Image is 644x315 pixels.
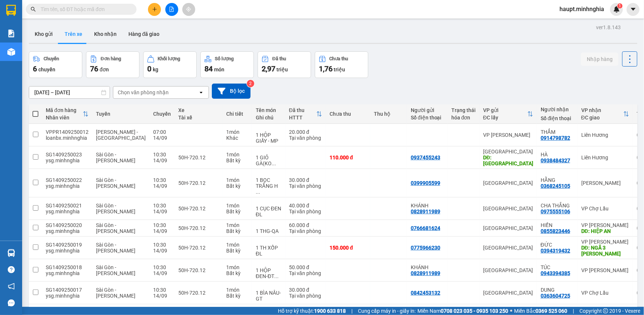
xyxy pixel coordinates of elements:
[226,177,248,183] div: 1 món
[289,115,316,121] div: HTTT
[256,267,282,279] div: 1 HỘP ĐEN-ĐT SAMSUNG
[46,107,83,113] div: Mã đơn hàng
[256,115,282,121] div: Ghi chú
[483,115,527,121] div: ĐC lấy
[46,228,89,234] div: ysg.minhnghia
[541,242,574,248] div: ĐỨC
[153,222,171,228] div: 10:30
[541,287,574,293] div: DUNG
[153,287,171,293] div: 10:30
[581,155,629,160] div: Liên Hương
[581,180,629,186] div: [PERSON_NAME]
[29,87,110,98] input: Select a date range.
[289,287,322,293] div: 30.000 đ
[256,177,282,195] div: 1 BỌC TRẮNG HG BÁNH
[153,67,158,72] span: kg
[451,107,476,113] div: Trạng thái
[8,299,15,306] span: message
[617,3,623,9] sup: 1
[411,264,444,270] div: KHÁNH
[226,183,248,189] div: Bất kỳ
[153,177,171,183] div: 10:30
[581,290,629,296] div: VP Chợ Lầu
[256,290,282,302] div: 1 BÌA NÂU-GT
[262,64,275,73] span: 2,97
[7,30,15,37] img: solution-icon
[483,267,533,273] div: [GEOGRAPHIC_DATA]
[226,203,248,209] div: 1 món
[46,115,83,121] div: Nhân viên
[226,287,248,293] div: 1 món
[158,56,180,61] div: Khối lượng
[46,152,89,157] div: SG1409250023
[483,225,533,231] div: [GEOGRAPHIC_DATA]
[581,206,629,211] div: VP Chợ Lầu
[165,3,178,16] button: file-add
[483,206,533,211] div: [GEOGRAPHIC_DATA]
[200,51,254,78] button: Số lượng84món
[541,270,570,276] div: 0943394385
[256,132,282,144] div: 1 HỘP GIẤY - MP
[581,239,629,245] div: VP [PERSON_NAME]
[541,228,570,234] div: 0855823446
[535,308,567,314] strong: 0369 525 060
[514,307,567,315] span: Miền Bắc
[256,155,282,166] div: 1 GIỎ GÀ(KO BAO GÀ)
[46,157,89,163] div: ysg.minhnghia
[226,248,248,254] div: Bất kỳ
[541,203,574,209] div: CHA THẮNG
[100,67,109,72] span: đơn
[411,245,440,251] div: 0775966230
[541,209,570,214] div: 0975555106
[226,157,248,163] div: Bất kỳ
[153,183,171,189] div: 14/09
[6,5,16,16] img: logo-vxr
[247,80,254,87] sup: 2
[256,228,282,234] div: 1 THG-QA
[289,270,322,276] div: Tại văn phòng
[169,7,174,12] span: file-add
[96,222,135,234] span: Sài Gòn - [PERSON_NAME]
[46,264,89,270] div: SG1409250018
[86,51,140,78] button: Đơn hàng76đơn
[46,242,89,248] div: SG1409250019
[88,25,123,43] button: Kho nhận
[315,51,368,78] button: Chưa thu1,76 triệu
[630,6,637,13] span: caret-down
[330,111,366,117] div: Chưa thu
[581,52,619,66] button: Nhập hàng
[483,149,533,155] div: [GEOGRAPHIC_DATA]
[289,129,322,135] div: 20.000 đ
[596,23,621,31] div: ver 1.8.143
[272,160,276,166] span: ...
[351,307,352,315] span: |
[46,209,89,214] div: ysg.minhnghia
[417,307,508,315] span: Miền Nam
[147,64,151,73] span: 0
[541,177,574,183] div: HẰNG
[289,203,322,209] div: 40.000 đ
[285,104,326,124] th: Toggle SortBy
[96,129,146,141] span: [PERSON_NAME] - [GEOGRAPHIC_DATA]
[274,273,279,279] span: ...
[330,245,366,251] div: 150.000 đ
[46,203,89,209] div: SG1409250021
[541,135,570,141] div: 0914798782
[7,249,15,257] img: warehouse-icon
[330,155,366,160] div: 110.000 đ
[7,48,15,56] img: warehouse-icon
[258,51,311,78] button: Đã thu2,97 triệu
[479,104,537,124] th: Toggle SortBy
[46,270,89,276] div: ysg.minhnghia
[541,293,570,299] div: 0363604725
[178,107,219,113] div: Xe
[289,228,322,234] div: Tại văn phòng
[46,183,89,189] div: ysg.minhnghia
[46,248,89,254] div: ysg.minhnghia
[204,64,213,73] span: 84
[123,25,165,43] button: Hàng đã giao
[8,283,15,290] span: notification
[314,308,346,314] strong: 1900 633 818
[483,245,533,251] div: [GEOGRAPHIC_DATA]
[46,293,89,299] div: ysg.minhnghia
